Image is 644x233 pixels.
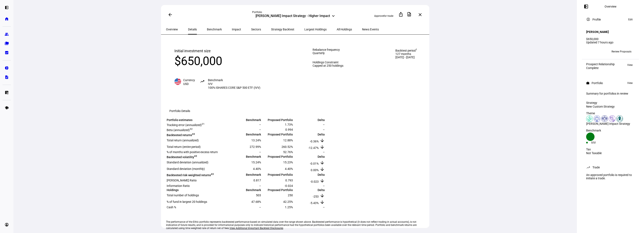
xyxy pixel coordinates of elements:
button: Edit [626,17,635,22]
div: $650,000 [174,54,260,68]
span: 1.73% [285,123,293,126]
span: 4.40% [253,167,261,171]
span: 52.76% [283,150,293,154]
span: Total number of holdings [167,194,199,197]
mat-icon: left_panel_open [584,4,589,9]
td: Benchmark [230,132,261,137]
sup: 3 [196,155,197,158]
div: Overview [605,5,617,8]
span: Tracking error (annualized) [167,123,205,127]
div: An approved portfolio is required to initiate a trade. [584,172,637,182]
span: 0.793 [285,179,293,182]
td: Proposed Portfolio [262,172,293,177]
td: Delta [293,118,325,122]
span: TB [588,50,591,53]
div: Prospect Relationship [586,62,615,66]
td: Benchmark [230,188,261,192]
span: Cash % [167,206,176,209]
eth-data-table-title: Portfolio Details [169,109,190,113]
sup: 4 [211,173,212,176]
img: humanRights.colored.svg [601,115,608,122]
td: Proposed Portfolio [262,188,293,192]
span: View [627,81,633,86]
td: Backtested risk-weighted returns [166,172,229,177]
div: Portfolio [592,81,603,85]
a: description [3,73,11,81]
span: – [323,128,325,131]
span: Capped at 250 holdings [313,64,343,67]
span: Benchmark [208,78,223,82]
mat-icon: description [407,12,412,17]
span: [DATE] - [DATE] [395,56,415,59]
span: Quarterly [313,51,325,55]
span: 15.24% [251,161,261,164]
span: -253 [313,195,319,198]
div: [PERSON_NAME] Impact Strategy [586,122,635,125]
span: Approve [374,14,384,17]
eth-mat-symbol: left_panel_open [5,5,9,10]
button: Approvefor trade [371,13,397,19]
span: News Events [362,28,379,31]
eth-mat-symbol: pie_chart [5,66,9,70]
span: 0.817 [253,179,261,182]
eth-mat-symbol: account_circle [5,223,9,227]
span: [PERSON_NAME] Ratio [167,179,197,182]
span: – [323,123,325,126]
mat-icon: arrow_downward [320,160,325,165]
sup: 2 [202,122,203,125]
span: Strategy Backtest [271,28,294,31]
button: View [625,81,635,86]
span: Details [188,28,197,31]
mat-icon: ios_share [398,12,403,17]
span: Review Proposals [612,48,631,55]
span: 0.00% [311,168,319,172]
div: Not Taxable [586,151,635,155]
sup: 3 [193,133,195,135]
span: Currency [183,78,195,82]
td: Delta [293,188,325,192]
span: All Holdings [337,28,352,31]
img: poverty.colored.svg [609,115,615,122]
div: Complete [586,66,615,70]
span: 503 [256,194,261,197]
mat-icon: arrow_downward [320,178,325,183]
div: Tax [586,148,635,151]
span: – [259,150,261,154]
span: Beta (annualized) [167,128,193,132]
span: Benchmark [207,28,222,31]
div: Initial investment size [174,48,260,54]
span: – [259,206,261,209]
eth-mat-symbol: school [5,106,9,110]
span: 100% ISHARES CORE S&P 500 ETF (IVV) [208,86,260,90]
eth-mat-symbol: list_alt_add [5,90,9,95]
span: Total return (annualized) [167,139,199,142]
span: – [259,184,261,187]
mat-icon: arrow_downward [320,167,325,172]
eth-panel-overview-card-header: Trade [586,165,635,170]
mat-icon: arrow_downward [320,138,325,143]
span: Edit [628,17,633,22]
a: home [3,15,11,23]
span: – [323,150,325,154]
span: 13.24% [251,139,261,142]
eth-mat-symbol: description [5,75,9,79]
span: 12.88% [283,139,293,142]
img: racialJustice.colored.svg [616,115,623,122]
div: Benchmark [586,129,635,132]
span: 4.40% [285,167,293,171]
mat-icon: arrow_downward [320,200,325,205]
a: group [3,30,11,38]
h4: [PERSON_NAME] [586,30,609,34]
mat-icon: close [418,12,423,17]
span: Rebalance frequency [313,48,343,51]
div: IVV [591,141,610,144]
span: 272.99% [250,145,261,148]
mat-icon: account_circle [586,17,590,21]
span: – [323,206,325,209]
span: – [259,123,261,126]
a: folder_copy [3,39,11,48]
td: Proposed Portfolio [262,154,293,159]
div: Profile [592,18,601,21]
mat-icon: arrow_downward [320,144,325,150]
span: Backtest period [395,48,417,52]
